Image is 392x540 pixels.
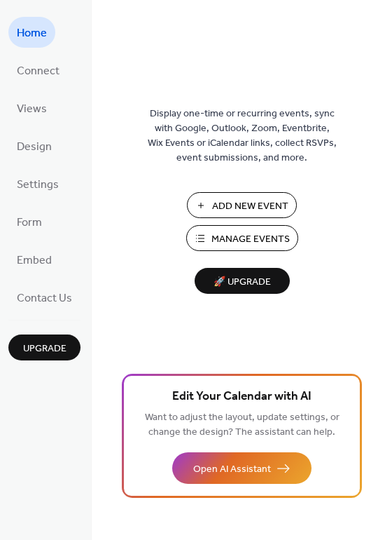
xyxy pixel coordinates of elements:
a: Design [8,130,60,161]
button: Add New Event [187,192,297,218]
button: Open AI Assistant [172,452,311,484]
a: Form [8,206,50,237]
span: Design [17,136,52,158]
span: Want to adjust the layout, update settings, or change the design? The assistant can help. [145,408,339,442]
span: Display one-time or recurring events, sync with Google, Outlook, Zoom, Eventbrite, Wix Events or ... [148,107,337,166]
span: Edit Your Calendar with AI [172,387,311,407]
a: Connect [8,55,68,86]
button: 🚀 Upgrade [195,268,290,294]
button: Manage Events [186,225,298,251]
span: Add New Event [212,199,288,214]
button: Upgrade [8,335,80,360]
a: Contact Us [8,282,80,313]
span: Home [17,22,47,45]
a: Embed [8,244,60,275]
span: Open AI Assistant [193,462,271,477]
a: Home [8,17,55,48]
span: Form [17,212,42,234]
a: Views [8,93,55,123]
span: Views [17,98,47,121]
span: Connect [17,60,59,83]
span: Manage Events [211,232,290,247]
span: Embed [17,250,52,272]
span: Upgrade [23,342,66,356]
span: 🚀 Upgrade [203,273,281,292]
a: Settings [8,168,67,199]
span: Contact Us [17,288,72,310]
span: Settings [17,174,59,196]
